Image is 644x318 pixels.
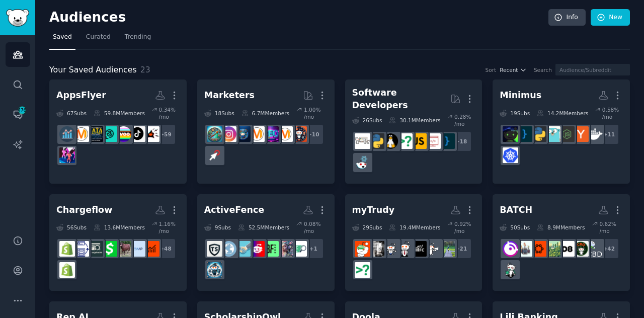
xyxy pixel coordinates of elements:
div: 9 Sub s [204,220,231,234]
img: Dropshipping_Guide [59,241,75,257]
img: javascript [411,133,427,149]
img: PPC [207,147,222,163]
img: news [221,241,236,257]
div: + 21 [451,238,472,259]
img: digitalproductselling [144,241,159,257]
img: webdev [425,133,441,149]
div: 59.8M Members [94,106,145,120]
a: Minimus19Subs14.2MMembers0.58% /mo+11dockerycombinatornodegolangPythonprogrammingSecurityCareerAd... [493,79,630,184]
img: DropshippingST [59,262,75,278]
div: Chargeflow [56,204,112,216]
div: 29 Sub s [352,220,382,234]
img: CannabisNewsInfo [503,241,518,257]
img: socialmedia [291,126,307,142]
img: Accounting [355,241,370,257]
div: + 11 [598,124,619,145]
img: marketing [277,126,293,142]
img: battlefield2042 [263,241,279,257]
a: Chargeflow56Subs13.6MMembers1.16% /mo+48digitalproductsellingAllAboutPaymentsFinancialchargebackC... [49,194,187,291]
a: Saved [49,29,75,50]
span: Curated [86,33,111,42]
img: technology [235,241,251,257]
img: SEO [263,126,279,142]
img: cybersecurity [249,241,265,257]
div: Search [534,66,552,73]
img: Career_Advice [397,241,413,257]
div: 0.92 % /mo [454,220,475,234]
div: 0.28 % /mo [454,113,475,127]
img: linux [383,133,398,149]
div: + 48 [155,238,176,259]
img: AnalyticsAutomation [59,147,75,163]
a: Info [548,9,586,26]
img: chargebacks [88,241,103,257]
div: + 10 [303,124,324,145]
img: findapath [439,241,455,257]
h2: Audiences [49,10,548,26]
img: LearnDataAnalytics [88,126,103,142]
img: TikTokAds [144,126,159,142]
div: 26 Sub s [352,113,382,127]
img: Financialchargeback [116,241,131,257]
img: ycombinator [573,126,589,142]
span: Trending [125,33,151,42]
img: analytics [59,126,75,142]
div: Minimus [500,89,541,102]
img: PaymentProcessing [73,241,89,257]
img: Python [369,133,384,149]
div: 1.16 % /mo [159,220,180,234]
img: trustandsafetypros [207,262,222,278]
img: programming [439,133,455,149]
img: freelance_forhire [425,241,441,257]
div: Sort [486,66,497,73]
div: 0.08 % /mo [304,220,328,234]
a: ActiveFence9Subs52.5MMembers0.08% /mo+1jobboardsearchgenerativeAIbattlefield2042cybersecuritytech... [197,194,335,291]
img: Python [531,126,546,142]
div: 19 Sub s [500,106,530,120]
img: CBDhempBuds [587,241,603,257]
div: AppsFlyer [56,89,106,102]
div: 52.5M Members [238,220,289,234]
img: programming [517,126,532,142]
div: Software Developers [352,87,451,111]
div: 6.7M Members [242,106,289,120]
img: AllAboutPayments [130,241,145,257]
img: node [559,126,575,142]
img: jobboardsearch [291,241,307,257]
input: Audience/Subreddit [555,64,630,75]
div: ActiveFence [204,204,264,216]
img: learnpython [355,133,370,149]
img: CashApp [102,241,117,257]
a: AppsFlyer67Subs59.8MMembers0.34% /mo+59TikTokAdsTikTokMarketingwoocommerceBusinessAnalyticsLearnD... [49,79,187,184]
img: delta8carts [531,241,546,257]
img: kubernetes [503,147,518,163]
div: 56 Sub s [56,220,87,234]
div: 0.58 % /mo [602,106,623,120]
img: generativeAI [277,241,293,257]
span: Recent [500,66,518,73]
div: BATCH [500,204,532,216]
div: + 1 [303,238,324,259]
a: Trending [121,29,154,50]
a: Software Developers26Subs30.1MMembers0.28% /mo+18programmingwebdevjavascriptcscareerquestionslinu... [345,79,482,184]
span: Your Saved Audiences [49,64,137,76]
div: + 42 [598,238,619,259]
img: TrustAndSafety [207,241,222,257]
img: Delta8_gummies [517,241,532,257]
div: Marketers [204,89,255,102]
a: myTrudy29Subs19.4MMembers0.92% /mo+21findapathfreelance_forhireFinancialCareersCareer_Advicehirin... [345,194,482,291]
img: cscareerquestions [355,262,370,278]
div: 14.2M Members [537,106,588,120]
div: 8.9M Members [537,220,585,234]
img: BusinessAnalytics [102,126,117,142]
div: 50 Sub s [500,220,530,234]
img: golang [545,126,560,142]
div: myTrudy [352,204,395,216]
img: InstagramMarketing [221,126,236,142]
img: docker [587,126,603,142]
img: Affiliatemarketing [207,126,222,142]
div: 0.34 % /mo [159,106,180,120]
img: weed [503,262,518,278]
div: 13.6M Members [94,220,145,234]
img: CBD [573,241,589,257]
